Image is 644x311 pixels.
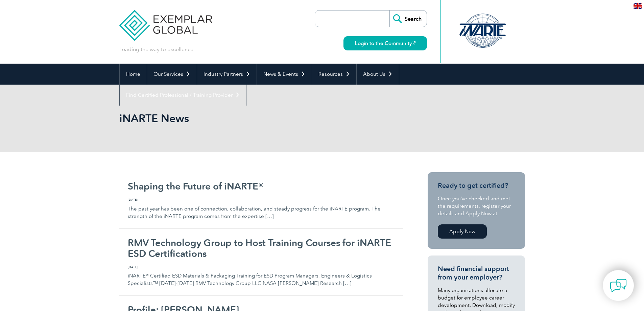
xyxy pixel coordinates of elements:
[128,197,395,220] p: The past year has been one of connection, collaboration, and steady progress for the iNARTE progr...
[119,172,403,229] a: Shaping the Future of iNARTE® [DATE] The past year has been one of connection, collaboration, and...
[257,64,312,85] a: News & Events
[312,64,356,85] a: Resources
[128,265,395,287] p: iNARTE® Certified ESD Materials & Packaging Training for ESD Program Managers, Engineers & Logist...
[128,181,395,192] h2: Shaping the Future of iNARTE®
[610,277,627,294] img: contact-chat.png
[197,64,257,85] a: Industry Partners
[412,41,415,45] img: open_square.png
[438,195,515,217] p: Once you’ve checked and met the requirements, register your details and Apply Now at
[128,197,395,202] span: [DATE]
[438,265,515,282] h3: Need financial support from your employer?
[147,64,197,85] a: Our Services
[438,181,515,190] h3: Ready to get certified?
[357,64,399,85] a: About Us
[389,10,427,27] input: Search
[120,85,246,106] a: Find Certified Professional / Training Provider
[119,229,403,296] a: RMV Technology Group to Host Training Courses for iNARTE ESD Certifications [DATE] iNARTE® Certif...
[128,265,395,269] span: [DATE]
[343,36,427,50] a: Login to the Community
[119,46,193,53] p: Leading the way to excellence
[634,3,642,9] img: en
[128,237,395,259] h2: RMV Technology Group to Host Training Courses for iNARTE ESD Certifications
[438,224,487,239] a: Apply Now
[119,112,379,125] h1: iNARTE News
[120,64,147,85] a: Home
